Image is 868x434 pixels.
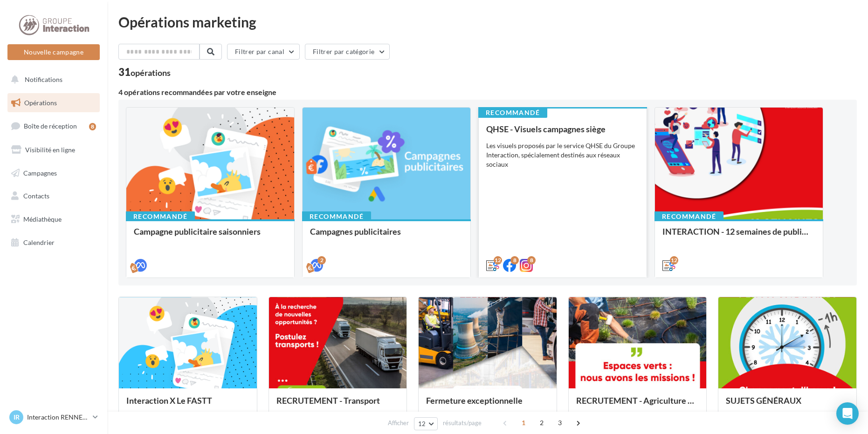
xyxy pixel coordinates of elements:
div: Open Intercom Messenger [836,402,859,425]
span: résultats/page [443,419,482,427]
span: IR [14,413,20,422]
span: Calendrier [23,238,55,246]
div: Recommandé [478,108,547,118]
div: Campagne publicitaire saisonniers [134,227,287,245]
div: 12 [670,256,678,264]
span: Médiathèque [23,215,62,223]
p: Interaction RENNES INDUSTRIE [27,413,89,422]
div: 4 opérations recommandées par votre enseigne [118,88,857,96]
div: Recommandé [126,211,195,222]
div: 8 [527,256,536,264]
div: 2 [317,256,326,264]
div: Fermeture exceptionnelle [426,396,549,414]
div: Campagnes publicitaires [310,227,463,245]
a: Visibilité en ligne [6,140,102,160]
span: Visibilité en ligne [25,146,75,154]
span: Contacts [23,192,49,200]
div: Recommandé [654,211,723,222]
div: 31 [118,67,171,77]
button: 12 [414,417,438,430]
span: Afficher [388,419,409,427]
span: Opérations [24,99,57,107]
div: Interaction X Le FASTT [126,396,249,414]
div: opérations [131,68,171,77]
span: Notifications [25,75,62,83]
button: Filtrer par canal [227,44,300,60]
div: 12 [494,256,502,264]
span: 12 [418,420,426,427]
span: 2 [534,415,549,430]
a: Calendrier [6,233,102,252]
button: Nouvelle campagne [7,44,100,60]
a: Opérations [6,93,102,113]
div: Les visuels proposés par le service QHSE du Groupe Interaction, spécialement destinés aux réseaux... [486,141,639,169]
a: Boîte de réception8 [6,116,102,136]
span: Campagnes [23,169,57,176]
span: 1 [516,415,531,430]
div: Opérations marketing [118,15,857,29]
a: Campagnes [6,163,102,183]
a: Médiathèque [6,210,102,229]
span: Boîte de réception [24,122,77,130]
div: SUJETS GÉNÉRAUX [726,396,849,414]
div: RECRUTEMENT - Agriculture / Espaces verts [576,396,699,414]
div: 8 [510,256,519,264]
div: QHSE - Visuels campagnes siège [486,124,639,134]
div: INTERACTION - 12 semaines de publication [662,227,815,245]
button: Notifications [6,70,98,89]
div: Recommandé [302,211,371,222]
a: Contacts [6,186,102,206]
span: 3 [552,415,567,430]
div: 8 [89,123,96,130]
a: IR Interaction RENNES INDUSTRIE [7,408,100,426]
button: Filtrer par catégorie [305,44,390,60]
div: RECRUTEMENT - Transport [276,396,400,414]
